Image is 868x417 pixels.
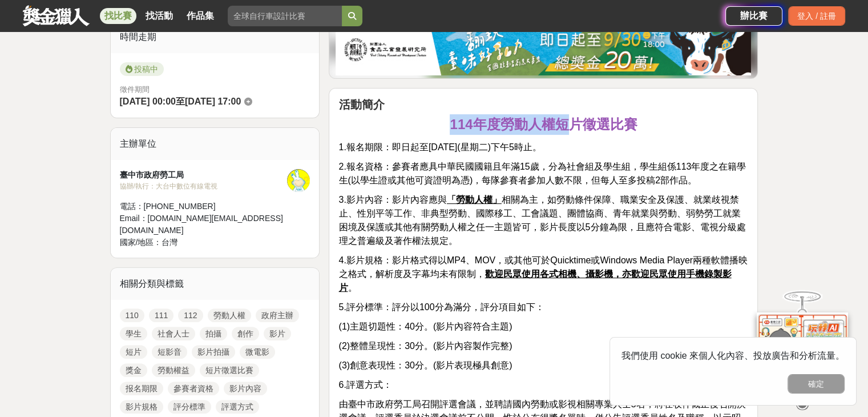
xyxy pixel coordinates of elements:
a: 學生 [120,327,147,340]
div: 電話： [PHONE_NUMBER] [120,201,288,212]
a: 辦比賽 [725,6,782,26]
strong: 114年度勞動人權短片徵選比賽 [450,117,637,132]
a: 影片內容 [224,382,267,395]
u: 歡迎民眾使用各式相機、攝影機，亦歡迎民眾使用手機錄製影片 [338,269,731,292]
a: 找活動 [141,8,177,24]
div: 時間走期 [111,21,320,53]
a: 报名期限 [120,382,163,395]
span: 國家/地區： [120,238,162,247]
div: 登入 / 註冊 [788,6,845,26]
a: 短片徵選比賽 [200,363,259,377]
a: 110 [120,308,144,322]
span: 4.影片規格：影片格式得以MP4、MOV，或其他可於Quicktime或Windows Media Player兩種軟體播映之格式，解析度及字幕均未有限制， 。 [338,255,748,292]
div: 協辦/執行： 大台中數位有線電視 [120,181,288,191]
a: 創作 [232,327,259,340]
a: 勞動權益 [152,363,195,377]
span: 至 [176,97,185,106]
a: 評選方式 [216,400,259,414]
div: Email： [DOMAIN_NAME][EMAIL_ADDRESS][DOMAIN_NAME] [120,212,288,236]
a: 社會人士 [152,327,195,340]
div: 相關分類與標籤 [111,268,320,300]
span: 1.報名期限：即日起至[DATE](星期二)下午5時止。 [338,142,541,152]
span: (2)整體呈現性：30分。(影片內容製作完整) [338,341,512,351]
span: 徵件期間 [120,85,150,94]
img: d2146d9a-e6f6-4337-9592-8cefde37ba6b.png [757,308,848,384]
a: 影片拍攝 [192,345,235,359]
div: 主辦單位 [111,128,320,160]
a: 111 [149,308,173,322]
span: 6.評選方式： [338,380,391,390]
a: 短片 [120,345,147,359]
span: 5.評分標準：評分以100分為滿分，評分項目如下： [338,302,544,312]
span: 投稿中 [120,62,164,76]
a: 勞動人權 [208,308,251,322]
span: [DATE] 17:00 [185,97,241,106]
span: (3)創意表現性：30分。(影片表現極具創意) [338,360,512,370]
span: 3.影片內容：影片內容應與 相關為主，如勞動條件保障、職業安全及保護、就業歧視禁止、性別平等工作、非典型勞動、國際移工、工會議題、團體協商、青年就業與勞動、弱勢勞工就業困境及保護或其他有關勞動人... [338,195,745,246]
a: 影片規格 [120,400,163,414]
a: 找比賽 [100,8,136,24]
button: 確定 [788,374,845,394]
span: 台灣 [162,238,177,247]
a: 參賽者資格 [168,382,219,395]
input: 全球自行車設計比賽 [228,6,342,26]
span: 2.報名資格：參賽者應具中華民國國籍且年滿15歲，分為社會組及學生組，學生組係113年度之在籍學生(以學生證或其他可資證明為憑)，每隊參賽者參加人數不限，但每人至多投稿2部作品。 [338,162,746,185]
img: 1c81a89c-c1b3-4fd6-9c6e-7d29d79abef5.jpg [336,24,751,75]
a: 微電影 [240,345,275,359]
u: 「勞動人權」 [447,195,502,205]
a: 短影音 [152,345,187,359]
a: 112 [178,308,203,322]
span: (1)主題切題性：40分。(影片內容符合主題) [338,322,512,331]
span: 我們使用 cookie 來個人化內容、投放廣告和分析流量。 [621,351,845,360]
div: 臺中市政府勞工局 [120,169,288,181]
strong: 活動簡介 [338,98,384,111]
a: 獎金 [120,363,147,377]
a: 拍攝 [200,327,227,340]
a: 評分標準 [168,400,211,414]
a: 作品集 [182,8,219,24]
a: 政府主辦 [256,308,299,322]
span: [DATE] 00:00 [120,97,176,106]
a: 影片 [264,327,291,340]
